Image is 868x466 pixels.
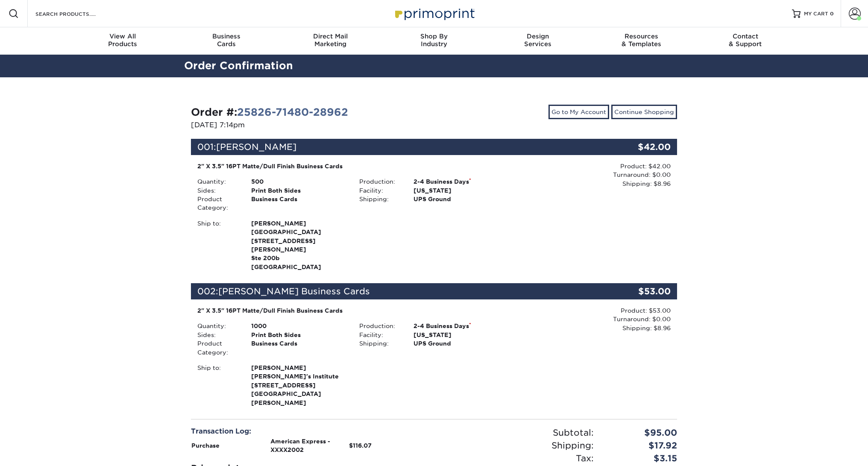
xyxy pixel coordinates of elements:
[486,32,589,48] div: Services
[353,177,407,186] div: Production:
[197,162,509,170] div: 2" X 3.5" 16PT Matte/Dull Finish Business Cards
[191,120,428,130] p: [DATE] 7:14pm
[191,186,245,195] div: Sides:
[191,106,348,118] strong: Order #:
[251,228,346,236] span: [GEOGRAPHIC_DATA]
[175,27,279,55] a: BusinessCards
[216,142,296,152] span: [PERSON_NAME]
[245,331,353,339] div: Print Both Sides
[191,442,220,449] strong: Purchase
[191,219,245,271] div: Ship to:
[245,339,353,357] div: Business Cards
[407,195,515,203] div: UPS Ground
[251,219,346,270] strong: [GEOGRAPHIC_DATA]
[353,195,407,203] div: Shipping:
[349,442,372,449] strong: $116.07
[600,426,683,439] div: $95.00
[71,27,175,55] a: View AllProducts
[407,186,515,195] div: [US_STATE]
[251,254,346,262] span: Ste 200b
[245,177,353,186] div: 500
[589,27,693,55] a: Resources& Templates
[830,11,834,17] span: 0
[218,286,370,296] span: [PERSON_NAME] Business Cards
[191,195,245,212] div: Product Category:
[515,306,671,332] div: Product: $53.00 Turnaround: $0.00 Shipping: $8.96
[251,381,346,390] span: [STREET_ADDRESS]
[245,322,353,330] div: 1000
[353,339,407,348] div: Shipping:
[407,339,515,348] div: UPS Ground
[237,106,348,118] a: 25826-71480-28962
[175,32,279,48] div: Cards
[270,438,330,453] strong: American Express - XXXX2002
[191,177,245,186] div: Quantity:
[804,10,828,18] span: MY CART
[407,177,515,186] div: 2-4 Business Days
[178,58,690,74] h2: Order Confirmation
[596,139,677,155] div: $42.00
[251,237,346,254] span: [STREET_ADDRESS][PERSON_NAME]
[611,105,677,119] a: Continue Shopping
[600,439,683,452] div: $17.92
[191,426,428,437] div: Transaction Log:
[191,339,245,357] div: Product Category:
[434,439,600,452] div: Shipping:
[279,27,382,55] a: Direct MailMarketing
[382,32,486,40] span: Shop By
[191,322,245,330] div: Quantity:
[382,27,486,55] a: Shop ByIndustry
[191,283,596,299] div: 002:
[382,32,486,48] div: Industry
[434,426,600,439] div: Subtotal:
[245,186,353,195] div: Print Both Sides
[391,4,477,23] img: Primoprint
[279,32,382,40] span: Direct Mail
[353,186,407,195] div: Facility:
[407,322,515,330] div: 2-4 Business Days
[191,139,596,155] div: 001:
[245,195,353,212] div: Business Cards
[693,27,797,55] a: Contact& Support
[35,9,118,19] input: SEARCH PRODUCTS.....
[407,331,515,339] div: [US_STATE]
[596,283,677,299] div: $53.00
[71,32,175,40] span: View All
[589,32,693,48] div: & Templates
[353,331,407,339] div: Facility:
[251,372,346,381] span: [PERSON_NAME]'s Institute
[548,105,609,119] a: Go to My Account
[693,32,797,48] div: & Support
[693,32,797,40] span: Contact
[600,452,683,465] div: $3.15
[434,452,600,465] div: Tax:
[191,331,245,339] div: Sides:
[251,363,346,406] strong: [GEOGRAPHIC_DATA][PERSON_NAME]
[589,32,693,40] span: Resources
[486,27,589,55] a: DesignServices
[251,363,346,372] span: [PERSON_NAME]
[486,32,589,40] span: Design
[353,322,407,330] div: Production:
[251,219,346,228] span: [PERSON_NAME]
[191,363,245,407] div: Ship to:
[71,32,175,48] div: Products
[197,306,509,315] div: 2" X 3.5" 16PT Matte/Dull Finish Business Cards
[175,32,279,40] span: Business
[515,162,671,188] div: Product: $42.00 Turnaround: $0.00 Shipping: $8.96
[279,32,382,48] div: Marketing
